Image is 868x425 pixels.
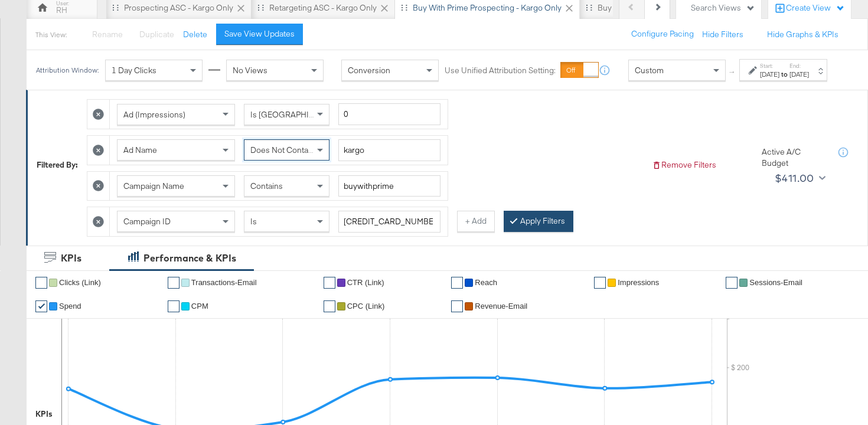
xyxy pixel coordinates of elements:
[770,169,828,188] button: $411.00
[586,4,592,11] div: Drag to reorder tab
[347,302,385,310] span: CPC (Link)
[92,29,123,40] span: Rename
[760,62,779,70] label: Start:
[786,2,845,14] div: Create View
[775,169,814,187] div: $411.00
[35,408,53,420] div: KPIs
[183,29,207,40] button: Delete
[451,300,463,312] a: ✔
[762,146,827,168] div: Active A/C Budget
[598,2,745,14] div: Buy with Prime Retargeting - Kargo only
[413,2,562,14] div: Buy with Prime Prospecting - Kargo only
[35,66,99,74] div: Attribution Window:
[623,24,702,45] button: Configure Pacing
[760,70,779,79] div: [DATE]
[59,278,101,287] span: Clicks (Link)
[216,24,303,45] button: Save View Updates
[338,175,440,197] input: Enter a search term
[168,300,180,312] a: ✔
[338,211,440,233] input: Enter a search term
[56,5,67,16] div: RH
[123,216,171,227] span: Campaign ID
[123,145,157,155] span: Ad Name
[401,4,407,11] div: Drag to reorder tab
[727,70,738,74] span: ↑
[112,65,156,76] span: 1 Day Clicks
[475,302,527,310] span: Revenue-Email
[348,65,390,76] span: Conversion
[789,70,809,79] div: [DATE]
[37,159,78,171] div: Filtered By:
[250,181,283,191] span: Contains
[124,2,233,14] div: Prospecting ASC - Kargo only
[324,277,335,289] a: ✔
[257,4,264,11] div: Drag to reorder tab
[749,278,802,287] span: Sessions-Email
[139,29,174,40] span: Duplicate
[702,29,743,40] button: Hide Filters
[779,70,789,79] strong: to
[123,181,184,191] span: Campaign Name
[451,277,463,289] a: ✔
[35,300,47,312] a: ✔
[191,278,257,287] span: Transactions-Email
[250,216,257,227] span: Is
[338,103,440,125] input: Enter a number
[35,277,47,289] a: ✔
[250,109,341,120] span: Is [GEOGRAPHIC_DATA]
[635,65,664,76] span: Custom
[250,145,315,155] span: Does Not Contain
[143,251,236,265] div: Performance & KPIs
[123,109,185,120] span: Ad (Impressions)
[594,277,606,289] a: ✔
[168,277,180,289] a: ✔
[726,277,738,289] a: ✔
[324,300,335,312] a: ✔
[338,139,440,161] input: Enter a search term
[504,211,573,232] button: Apply Filters
[233,65,267,76] span: No Views
[445,65,556,76] label: Use Unified Attribution Setting:
[347,278,384,287] span: CTR (Link)
[691,2,755,14] div: Search Views
[269,2,377,14] div: Retargeting ASC - Kargo only
[652,159,716,171] button: Remove Filters
[112,4,119,11] div: Drag to reorder tab
[59,302,81,310] span: Spend
[618,278,659,287] span: Impressions
[224,28,295,40] div: Save View Updates
[61,251,81,265] div: KPIs
[191,302,208,310] span: CPM
[457,211,495,232] button: + Add
[767,29,838,40] button: Hide Graphs & KPIs
[789,62,809,70] label: End:
[475,278,497,287] span: Reach
[35,30,67,40] div: This View:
